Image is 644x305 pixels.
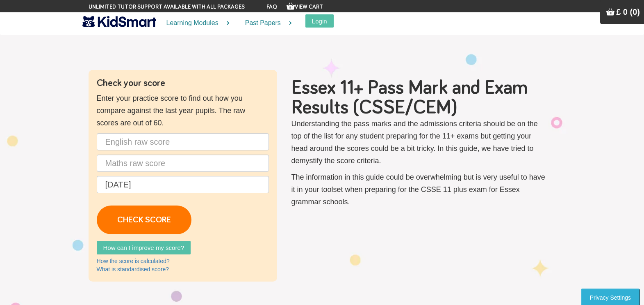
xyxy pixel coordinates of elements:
[89,3,245,11] span: Unlimited tutor support available with all packages
[156,12,235,34] a: Learning Modules
[291,171,548,208] p: The information in this guide could be overwhelming but is very useful to have it in your toolset...
[287,4,323,10] a: View Cart
[606,8,614,16] img: Your items in the shopping basket
[291,78,548,118] h1: Essex 11+ Pass Mark and Exam Results (CSSE/CEM)
[97,92,269,129] p: Enter your practice score to find out how you compare against the last year pupils. The raw score...
[97,241,191,254] a: How can I improve my score?
[82,14,156,29] img: KidSmart logo
[97,206,191,234] a: CHECK SCORE
[235,12,297,34] a: Past Papers
[616,7,640,16] span: £ 0 (0)
[97,176,269,193] input: Date of birth (d/m/y) e.g. 27/12/2007
[97,266,169,273] a: What is standardised score?
[97,155,269,172] input: Maths raw score
[97,78,269,88] h4: Check your score
[291,118,548,167] p: Understanding the pass marks and the admissions criteria should be on the top of the list for any...
[97,258,170,264] a: How the score is calculated?
[287,2,295,10] img: Your items in the shopping basket
[305,14,334,28] button: Login
[266,4,277,10] a: FAQ
[97,133,269,150] input: English raw score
